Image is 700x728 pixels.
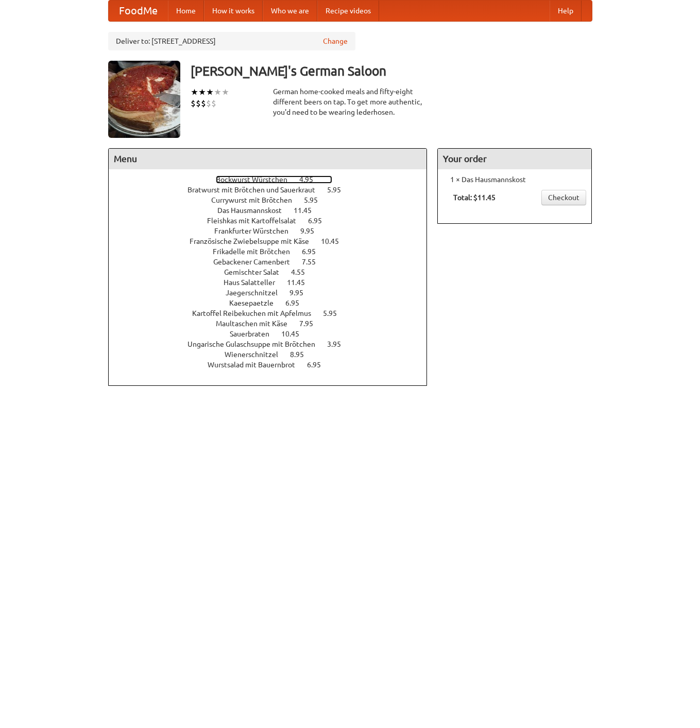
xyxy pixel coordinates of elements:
[321,237,349,245] span: 10.45
[224,268,289,276] span: Gemischter Salat
[290,350,314,359] span: 8.95
[214,227,333,235] a: Frankfurter Würstchen 9.95
[216,319,298,328] span: Maultaschen mit Käse
[291,268,315,276] span: 4.55
[229,299,284,307] span: Kaesepaetzle
[300,227,325,235] span: 9.95
[216,175,332,184] a: Bockwurst Würstchen 4.95
[108,32,355,50] div: Deliver to: [STREET_ADDRESS]
[217,206,331,215] a: Das Hausmannskost 11.45
[191,98,196,109] li: $
[207,217,341,225] a: Fleishkas mit Kartoffelsalat 6.95
[294,206,322,215] span: 11.45
[317,1,379,21] a: Recipe videos
[109,149,427,169] h4: Menu
[198,86,206,98] li: ★
[213,247,335,256] a: Frikadelle mit Brötchen 6.95
[221,86,229,98] li: ★
[208,361,305,369] span: Wurstsalad mit Bauernbrot
[299,319,323,328] span: 7.95
[191,61,592,81] h3: [PERSON_NAME]'s German Saloon
[230,330,280,338] span: Sauerbraten
[168,1,204,21] a: Home
[289,289,314,297] span: 9.95
[196,98,201,109] li: $
[208,361,340,369] a: Wurstsalad mit Bauernbrot 6.95
[204,1,263,21] a: How it works
[304,196,328,204] span: 5.95
[213,258,335,266] a: Gebackener Camenbert 7.55
[214,86,221,98] li: ★
[230,330,318,338] a: Sauerbraten 10.45
[187,340,326,348] span: Ungarische Gulaschsuppe mit Brötchen
[211,98,216,109] li: $
[285,299,310,307] span: 6.95
[214,227,299,235] span: Frankfurter Würstchen
[207,217,306,225] span: Fleishkas mit Kartoffelsalat
[191,86,198,98] li: ★
[225,350,288,359] span: Wienerschnitzel
[216,175,298,184] span: Bockwurst Würstchen
[192,309,356,317] a: Kartoffel Reibekuchen mit Apfelmus 5.95
[206,86,214,98] li: ★
[187,340,360,348] a: Ungarische Gulaschsuppe mit Brötchen 3.95
[308,217,332,225] span: 6.95
[190,237,319,245] span: Französische Zwiebelsuppe mit Käse
[307,361,331,369] span: 6.95
[327,186,351,194] span: 5.95
[225,350,323,359] a: Wienerschnitzel 8.95
[281,330,310,338] span: 10.45
[323,36,348,46] a: Change
[192,309,321,317] span: Kartoffel Reibekuchen mit Apfelmus
[211,196,337,204] a: Currywurst mit Brötchen 5.95
[287,278,315,287] span: 11.45
[217,206,292,215] span: Das Hausmannskost
[299,175,323,184] span: 4.95
[550,1,582,21] a: Help
[213,247,300,256] span: Frikadelle mit Brötchen
[224,268,324,276] a: Gemischter Salat 4.55
[190,237,358,245] a: Französische Zwiebelsuppe mit Käse 10.45
[206,98,211,109] li: $
[302,247,326,256] span: 6.95
[226,289,288,297] span: Jaegerschnitzel
[226,289,322,297] a: Jaegerschnitzel 9.95
[224,278,285,287] span: Haus Salatteller
[187,186,360,194] a: Bratwurst mit Brötchen und Sauerkraut 5.95
[224,278,324,287] a: Haus Salatteller 11.45
[541,190,586,205] a: Checkout
[443,174,586,185] li: 1 × Das Hausmannskost
[453,193,496,202] b: Total: $11.45
[211,196,302,204] span: Currywurst mit Brötchen
[229,299,318,307] a: Kaesepaetzle 6.95
[201,98,206,109] li: $
[108,61,180,138] img: angular.jpg
[323,309,347,317] span: 5.95
[187,186,326,194] span: Bratwurst mit Brötchen und Sauerkraut
[109,1,168,21] a: FoodMe
[438,149,591,169] h4: Your order
[263,1,317,21] a: Who we are
[273,86,428,117] div: German home-cooked meals and fifty-eight different beers on tap. To get more authentic, you'd nee...
[302,258,326,266] span: 7.55
[213,258,300,266] span: Gebackener Camenbert
[216,319,332,328] a: Maultaschen mit Käse 7.95
[327,340,351,348] span: 3.95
